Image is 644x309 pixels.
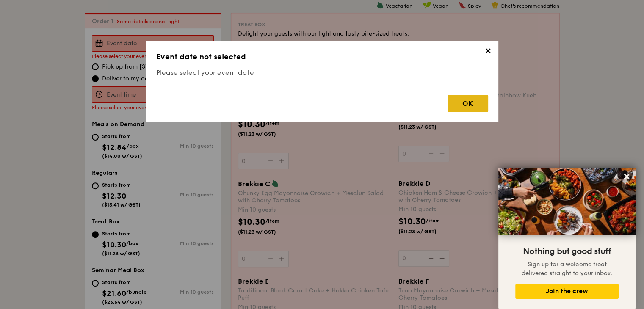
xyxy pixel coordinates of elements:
div: OK [448,95,488,112]
button: Close [620,170,633,183]
span: Sign up for a welcome treat delivered straight to your inbox. [522,261,612,277]
span: Nothing but good stuff [523,246,611,257]
h3: Event date not selected [156,51,488,63]
img: DSC07876-Edit02-Large.jpeg [498,168,636,235]
h4: Please select your event date [156,68,488,78]
span: ✕ [482,47,494,58]
button: Join the crew [515,284,619,299]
